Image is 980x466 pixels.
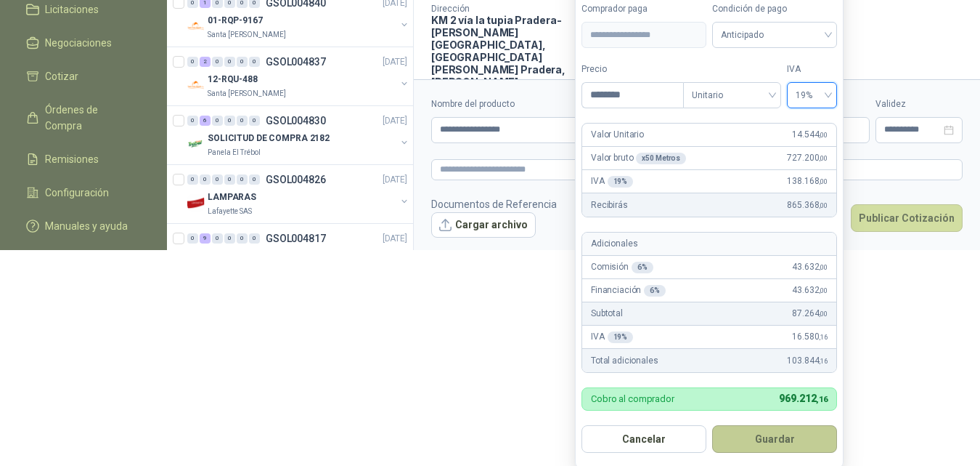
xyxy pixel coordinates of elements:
div: 9 [200,233,211,244]
div: 6 [200,116,211,126]
p: Recibirás [591,198,628,212]
a: Órdenes de Compra [17,96,150,140]
div: x 50 Metros [636,153,686,164]
img: Company Logo [187,76,205,94]
p: [DATE] [383,55,407,69]
p: LAMPARAS [208,190,256,204]
p: Santa [PERSON_NAME] [208,29,286,41]
p: Adicionales [591,237,637,251]
span: Negociaciones [45,35,112,51]
div: 19 % [608,176,634,188]
a: Negociaciones [17,29,150,57]
div: 6 % [632,262,653,273]
span: Licitaciones [45,1,99,17]
p: Valor bruto [591,151,686,165]
p: [DATE] [383,173,407,187]
img: Company Logo [187,17,205,35]
img: Company Logo [187,194,205,212]
p: Comisión [591,260,653,274]
div: 0 [249,233,260,244]
span: ,16 [819,333,828,341]
p: EX -000645 - MATERIALES PARA BOMBAS STANDBY PLANTA [208,249,388,263]
p: GSOL004837 [266,57,326,67]
div: 0 [187,233,198,244]
p: 12-RQU-488 [208,73,258,87]
p: 01-RQP-9167 [208,14,263,28]
span: 865.368 [787,198,828,212]
span: ,00 [819,263,828,271]
div: 0 [187,174,198,185]
span: ,00 [819,286,828,294]
div: 0 [224,116,235,126]
p: GSOL004826 [266,174,326,185]
div: 0 [224,57,235,67]
a: Manuales y ayuda [17,212,150,240]
p: Financiación [591,284,666,297]
div: 0 [237,174,248,185]
label: Comprador paga [581,2,706,16]
span: 87.264 [792,307,828,321]
p: Santa [PERSON_NAME] [208,88,286,100]
span: 727.200 [787,151,828,165]
label: Nombre del producto [431,97,667,111]
span: 16.580 [792,330,828,344]
span: Manuales y ayuda [45,218,128,234]
span: 103.844 [787,354,828,368]
div: 19 % [608,332,634,343]
button: Publicar Cotización [851,204,963,232]
div: 0 [249,57,260,67]
p: Documentos de Referencia [431,196,557,212]
span: 43.632 [792,260,828,274]
p: Subtotal [591,307,623,321]
a: Cotizar [17,63,150,90]
a: Configuración [17,179,150,206]
span: ,16 [819,357,828,365]
span: ,00 [819,177,828,185]
span: ,00 [819,310,828,318]
div: 0 [187,57,198,67]
p: Dirección [431,4,587,14]
span: Anticipado [721,24,828,46]
div: 0 [237,116,248,126]
label: Condición de pago [712,2,837,16]
button: Guardar [712,425,837,453]
div: 0 [224,174,235,185]
span: 19% [796,84,828,106]
span: Configuración [45,185,109,201]
span: 138.168 [787,174,828,188]
label: Precio [581,63,683,76]
label: IVA [787,63,837,76]
span: Unitario [692,84,772,106]
div: 0 [200,174,211,185]
div: 0 [212,233,223,244]
span: ,16 [816,395,828,404]
span: Cotizar [45,68,78,84]
span: 969.212 [779,393,828,404]
div: 0 [212,116,223,126]
div: 2 [200,57,211,67]
p: GSOL004817 [266,233,326,244]
p: [DATE] [383,232,407,246]
div: 0 [187,116,198,126]
div: 0 [237,57,248,67]
p: Total adicionales [591,354,658,368]
p: Panela El Trébol [208,147,261,158]
img: Company Logo [187,135,205,153]
a: 0 2 0 0 0 0 GSOL004837[DATE] Company Logo12-RQU-488Santa [PERSON_NAME] [187,53,410,100]
div: 0 [237,233,248,244]
p: [DATE] [383,114,407,128]
span: ,00 [819,131,828,139]
span: Órdenes de Compra [45,102,136,134]
div: 0 [212,174,223,185]
label: Validez [875,97,963,111]
span: ,00 [819,154,828,162]
div: 0 [249,116,260,126]
p: SOLICITUD DE COMPRA 2182 [208,132,330,145]
div: 0 [249,174,260,185]
p: Lafayette SAS [208,206,252,217]
button: Cancelar [581,425,706,453]
a: 0 9 0 0 0 0 GSOL004817[DATE] EX -000645 - MATERIALES PARA BOMBAS STANDBY PLANTA [187,230,410,276]
button: Cargar archivo [431,212,536,238]
p: GSOL004830 [266,116,326,126]
div: 0 [224,233,235,244]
